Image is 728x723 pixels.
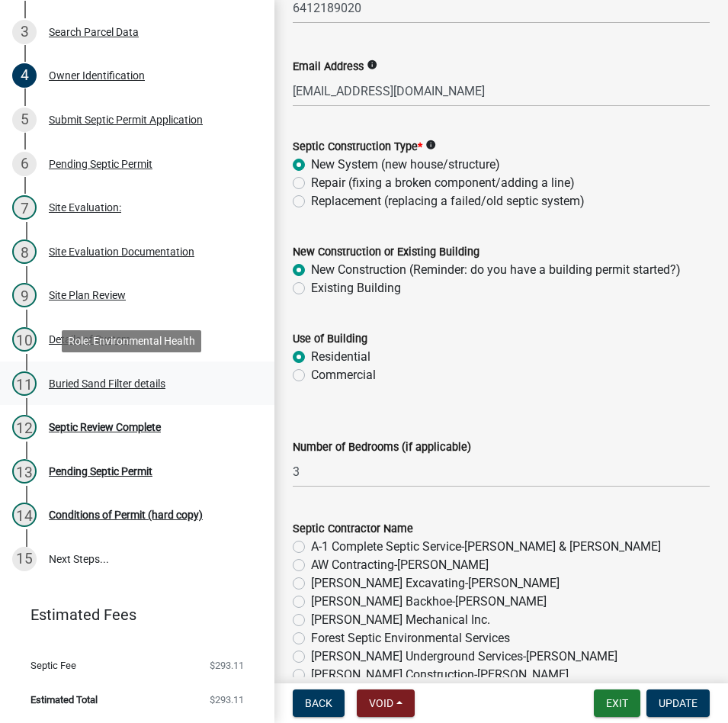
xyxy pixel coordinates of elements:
div: 12 [12,415,37,439]
button: Back [293,689,345,717]
div: 5 [12,108,37,132]
label: [PERSON_NAME] Underground Services-[PERSON_NAME] [311,647,617,666]
label: [PERSON_NAME] Mechanical Inc. [311,611,490,629]
label: Number of Bedrooms (if applicable) [293,442,471,453]
div: Role: Environmental Health [62,330,201,352]
label: Repair (fixing a broken component/adding a line) [311,174,575,192]
div: 15 [12,547,37,571]
div: Search Parcel Data [49,27,139,37]
div: Pending Septic Permit [49,466,152,477]
div: Submit Septic Permit Application [49,114,203,125]
div: 9 [12,283,37,307]
div: 7 [12,195,37,220]
label: Replacement (replacing a failed/old septic system) [311,192,585,210]
div: 11 [12,371,37,396]
label: New Construction (Reminder: do you have a building permit started?) [311,261,681,279]
div: 3 [12,20,37,44]
div: Site Plan Review [49,290,126,300]
button: Void [357,689,415,717]
label: Septic Contractor Name [293,524,413,535]
span: $293.11 [210,695,244,705]
label: Septic Construction Type [293,142,422,153]
div: Site Evaluation Documentation [49,246,194,257]
button: Exit [594,689,640,717]
div: Site Evaluation: [49,202,121,213]
span: Back [305,697,332,709]
div: Conditions of Permit (hard copy) [49,509,203,520]
label: New Construction or Existing Building [293,247,479,258]
label: A-1 Complete Septic Service-[PERSON_NAME] & [PERSON_NAME] [311,538,661,556]
a: Estimated Fees [12,599,250,630]
div: 8 [12,239,37,264]
div: 6 [12,152,37,176]
label: Email Address [293,62,364,72]
div: Buried Sand Filter details [49,378,165,389]
label: Commercial [311,366,376,384]
label: New System (new house/structure) [311,156,500,174]
i: info [425,140,436,150]
i: info [367,59,377,70]
span: Update [659,697,698,709]
div: Septic Review Complete [49,422,161,432]
label: [PERSON_NAME] Construction-[PERSON_NAME] [311,666,569,684]
div: 13 [12,459,37,484]
label: Use of Building [293,334,367,345]
button: Update [646,689,710,717]
div: Details of System [49,334,130,345]
label: Existing Building [311,279,401,297]
span: Septic Fee [30,660,76,670]
div: 10 [12,327,37,352]
span: $293.11 [210,660,244,670]
label: [PERSON_NAME] Excavating-[PERSON_NAME] [311,574,560,593]
div: 4 [12,63,37,88]
div: Owner Identification [49,70,145,81]
div: 14 [12,503,37,527]
label: AW Contracting-[PERSON_NAME] [311,556,489,574]
span: Estimated Total [30,695,98,705]
label: Forest Septic Environmental Services [311,629,510,647]
label: Residential [311,348,370,366]
div: Pending Septic Permit [49,159,152,169]
span: Void [369,697,393,709]
label: [PERSON_NAME] Backhoe-[PERSON_NAME] [311,593,547,611]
